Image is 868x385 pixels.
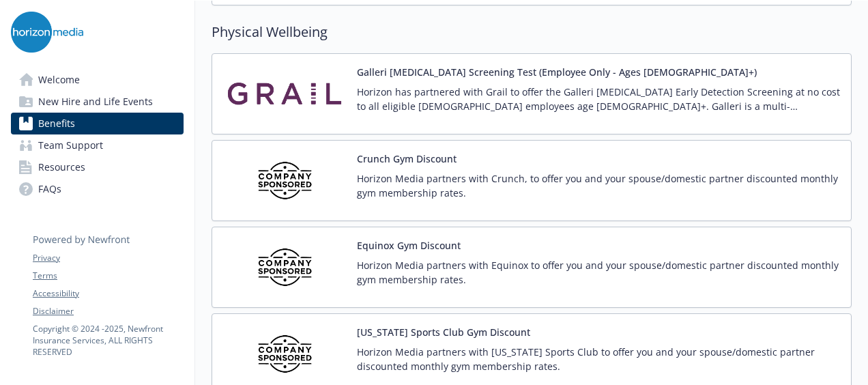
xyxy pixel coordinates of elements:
[223,238,346,296] img: Company Sponsored carrier logo
[11,156,184,178] a: Resources
[357,258,840,287] p: Horizon Media partners with Equinox to offer you and your spouse/domestic partner discounted mont...
[11,69,184,91] a: Welcome
[357,345,840,373] p: Horizon Media partners with [US_STATE] Sports Club to offer you and your spouse/domestic partner ...
[11,178,184,200] a: FAQs
[357,238,461,253] button: Equinox Gym Discount
[38,134,103,156] span: Team Support
[33,287,183,300] a: Accessibility
[223,65,346,123] img: Grail, LLC carrier logo
[212,22,852,42] h2: Physical Wellbeing
[11,91,184,113] a: New Hire and Life Events
[223,152,346,210] img: Company Sponsored carrier logo
[357,65,757,79] button: Galleri [MEDICAL_DATA] Screening Test (Employee Only - Ages [DEMOGRAPHIC_DATA]+)
[38,156,85,178] span: Resources
[223,325,346,383] img: Company Sponsored carrier logo
[38,113,75,134] span: Benefits
[357,152,457,166] button: Crunch Gym Discount
[33,252,183,264] a: Privacy
[33,323,183,358] p: Copyright © 2024 - 2025 , Newfront Insurance Services, ALL RIGHTS RESERVED
[357,85,840,113] p: Horizon has partnered with Grail to offer the Galleri [MEDICAL_DATA] Early Detection Screening at...
[357,325,530,339] button: [US_STATE] Sports Club Gym Discount
[38,91,153,113] span: New Hire and Life Events
[33,270,183,282] a: Terms
[33,305,183,317] a: Disclaimer
[11,113,184,134] a: Benefits
[357,171,840,200] p: Horizon Media partners with Crunch, to offer you and your spouse/domestic partner discounted mont...
[38,178,61,200] span: FAQs
[38,69,80,91] span: Welcome
[11,134,184,156] a: Team Support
